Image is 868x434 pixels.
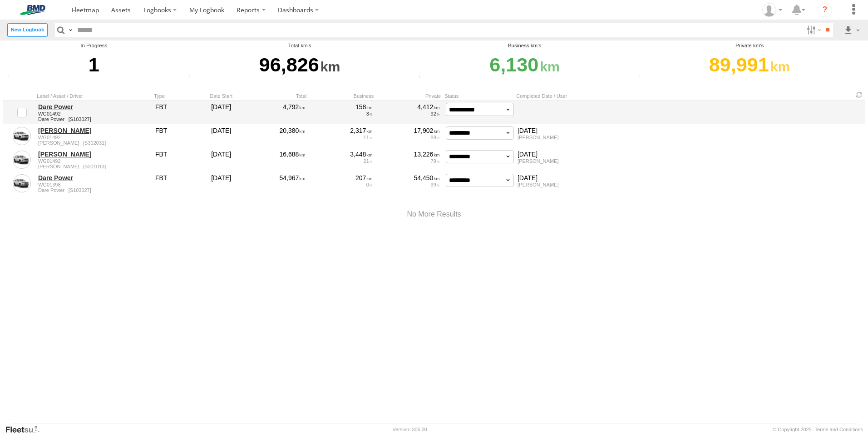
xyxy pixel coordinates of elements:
div: [DATE] [203,101,239,123]
a: Terms and Conditions [815,427,863,432]
span: Status [444,93,513,99]
span: [PERSON_NAME] [518,182,558,187]
div: Total business trips distance [416,74,430,81]
div: fbt [154,125,199,147]
div: 54,967 [243,172,306,194]
a: [PERSON_NAME] [38,150,149,158]
div: 99 [379,182,439,187]
div: [DATE] [203,125,239,147]
div: [DATE] [203,172,239,194]
div: Ainslie Brown [759,3,785,17]
span: Total [243,93,306,99]
div: fbt [154,101,199,123]
a: Dare Power [38,174,149,182]
div: 79 [379,158,439,164]
a: Click to Edit Logbook Details [13,174,31,192]
div: Total Trips Distance [186,49,414,81]
div: In Progress [5,42,183,50]
label: Export results as... [840,23,861,36]
div: 13,226 [414,150,440,158]
span: WG01492 [38,158,149,164]
div: fbt [154,172,199,194]
div: 4,412 [417,103,439,111]
span: [PERSON_NAME] [518,135,558,140]
span: Type [154,93,199,99]
div: © Copyright 2025 - [773,427,863,432]
span: Label / Asset / Driver [37,93,150,99]
span: Date Start [203,93,239,99]
a: Click to Edit Logbook Details [13,151,31,169]
div: Business km's [416,42,633,50]
span: Dare Power [38,116,64,122]
img: bmd-logo.svg [9,5,56,15]
span: Dare Power [38,187,64,193]
span: [DATE] [518,150,587,158]
div: Total Private Trips Distance [636,49,863,81]
select: [PERSON_NAME] WG01492 [PERSON_NAME] S302031 fbt [DATE] 20,380 2,317 11 17,902 88 [DATE] [PERSON_N... [446,126,514,140]
span: S103027 [69,187,91,193]
div: 88 [379,135,439,140]
select: Dare Power WG01398 Dare Power S103027 fbt [DATE] 54,967 207 0 54,450 99 [DATE] [PERSON_NAME] [446,174,514,187]
div: 2,317 [350,126,372,135]
span: WG01492 [38,111,149,116]
i: ? [818,3,832,17]
div: Version: 306.00 [393,427,427,432]
div: 3 [311,111,372,116]
div: 4,792 [243,101,306,123]
span: Private [377,93,441,99]
span: S301013 [83,164,106,169]
span: [PERSON_NAME] [518,158,558,164]
label: Create New Logbook [7,23,48,36]
select: [PERSON_NAME] WG01492 [PERSON_NAME] S301013 fbt [DATE] 16,688 3,448 21 13,226 79 [DATE] [PERSON_N... [446,150,514,163]
label: Search Filter Options [803,23,823,36]
span: [DATE] [518,174,587,182]
a: Click to Edit Logbook Details [13,127,31,145]
div: 54,450 [414,174,440,182]
span: Completed Date / User [516,93,589,99]
a: [PERSON_NAME] [38,126,149,135]
div: 21 [311,158,372,164]
span: [PERSON_NAME] [38,164,79,169]
select: Dare Power WG01492 Dare Power S103027 fbt [DATE] 4,792 158 3 4,412 92 [446,103,514,116]
div: 11 [311,135,372,140]
div: 92 [379,111,439,116]
span: [DATE] [518,126,587,135]
div: 17,902 [414,126,440,135]
div: 20,380 [243,125,306,147]
div: Total Logbooks which is in progres [5,74,18,81]
span: S302031 [83,140,106,146]
div: [DATE] [203,149,239,171]
span: Business [310,93,374,99]
div: Total Business Trips Distance [416,49,633,81]
div: Total trips distance [186,74,199,81]
div: 207 [355,174,372,182]
div: Total Logbook In Progress [5,49,183,81]
span: Refresh [854,91,865,99]
div: Private km's [636,42,863,50]
span: WG01398 [38,182,149,187]
a: Visit our Website [5,425,47,434]
div: Total private trips distance [636,74,649,81]
div: 0 [311,182,372,187]
span: [PERSON_NAME] [38,140,79,146]
span: S103027 [69,116,91,122]
div: fbt [154,149,199,171]
div: 3,448 [350,150,372,158]
div: 16,688 [243,149,306,171]
label: Search Query [67,23,74,36]
a: Dare Power [38,103,149,111]
span: WG01492 [38,135,149,140]
div: 158 [355,103,372,111]
div: Total km's [186,42,414,50]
